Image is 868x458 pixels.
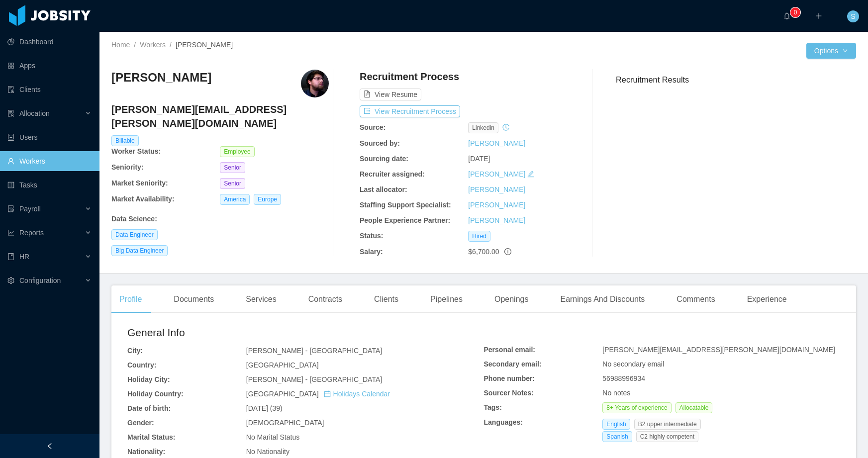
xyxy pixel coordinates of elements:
img: 8429383c-c30c-4e42-81bc-364632b988f7_685eb25392a5d-400w.png [301,70,329,97]
span: [PERSON_NAME] - [GEOGRAPHIC_DATA] [246,347,382,355]
b: Market Availability: [111,195,175,203]
span: Configuration [19,276,61,284]
div: Openings [486,285,537,313]
button: icon: file-textView Resume [360,89,421,100]
span: [DATE] [468,155,490,163]
i: icon: book [7,253,14,260]
a: icon: userWorkers [7,151,92,171]
span: [GEOGRAPHIC_DATA] [246,390,390,398]
span: Allocation [19,109,50,117]
i: icon: line-chart [7,229,14,236]
a: icon: profileTasks [7,175,92,195]
b: Last allocator: [360,185,407,193]
span: Senior [220,178,245,189]
b: Salary: [360,248,383,256]
b: Data Science : [111,215,157,223]
b: Staffing Support Specialist: [360,201,451,209]
button: Optionsicon: down [806,43,856,59]
a: icon: robotUsers [7,127,92,147]
span: C2 highly competent [636,431,698,442]
div: Comments [669,285,723,313]
h2: General Info [127,325,484,341]
span: Data Engineer [111,229,158,240]
div: Services [238,285,284,313]
a: [PERSON_NAME] [468,185,525,193]
b: Date of birth: [127,404,171,412]
span: [PERSON_NAME][EMAIL_ADDRESS][PERSON_NAME][DOMAIN_NAME] [602,346,835,354]
a: [PERSON_NAME] [468,139,525,147]
span: English [602,419,630,430]
b: Personal email: [484,346,536,354]
b: City: [127,347,143,355]
a: icon: exportView Recruitment Process [360,107,460,115]
div: Documents [166,285,222,313]
b: People Experience Partner: [360,216,450,224]
i: icon: bell [783,12,790,19]
a: Home [111,41,130,49]
span: Spanish [602,431,632,442]
span: Payroll [19,205,41,213]
b: Source: [360,123,386,131]
b: Seniority: [111,163,144,171]
span: $6,700.00 [468,248,499,256]
span: linkedin [468,122,498,133]
span: / [134,41,136,49]
b: Secondary email: [484,360,542,368]
span: No secondary email [602,360,664,368]
span: Hired [468,231,490,242]
a: icon: file-textView Resume [360,91,421,98]
h4: [PERSON_NAME][EMAIL_ADDRESS][PERSON_NAME][DOMAIN_NAME] [111,102,329,130]
b: Phone number: [484,374,535,382]
span: America [220,194,250,205]
a: icon: auditClients [7,80,92,99]
span: [DEMOGRAPHIC_DATA] [246,419,324,427]
a: icon: appstoreApps [7,56,92,76]
span: 8+ Years of experience [602,402,671,413]
a: [PERSON_NAME] [468,201,525,209]
i: icon: calendar [324,390,331,397]
b: Holiday Country: [127,390,184,398]
div: Clients [366,285,406,313]
span: 56988996934 [602,374,645,382]
div: Experience [739,285,795,313]
span: No Marital Status [246,433,299,441]
a: icon: calendarHolidays Calendar [324,390,390,398]
b: Status: [360,232,383,240]
span: info-circle [504,248,511,255]
a: [PERSON_NAME] [468,216,525,224]
i: icon: plus [815,12,822,19]
sup: 0 [790,7,800,17]
span: Billable [111,135,139,146]
b: Recruiter assigned: [360,170,425,178]
i: icon: edit [527,171,534,178]
span: No notes [602,389,630,397]
b: Tags: [484,403,502,411]
a: [PERSON_NAME] [468,170,525,178]
span: No Nationality [246,448,289,456]
b: Worker Status: [111,147,161,155]
span: Senior [220,162,245,173]
span: Allocatable [675,402,713,413]
div: Profile [111,285,150,313]
div: Earnings And Discounts [552,285,653,313]
span: HR [19,253,29,261]
span: Employee [220,146,254,157]
b: Holiday City: [127,375,170,383]
b: Sourced by: [360,139,400,147]
span: Europe [254,194,281,205]
a: icon: pie-chartDashboard [7,32,92,52]
b: Gender: [127,419,154,427]
span: [DATE] (39) [246,404,283,412]
button: icon: exportView Recruitment Process [360,105,460,117]
span: Reports [19,229,44,237]
span: Big Data Engineer [111,245,168,256]
h3: Recruitment Results [616,74,856,86]
b: Sourcing date: [360,155,408,163]
span: B2 upper intermediate [634,419,701,430]
span: S [851,10,855,22]
i: icon: file-protect [7,205,14,212]
div: Pipelines [422,285,471,313]
a: Workers [140,41,166,49]
span: [PERSON_NAME] [176,41,233,49]
i: icon: solution [7,110,14,117]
